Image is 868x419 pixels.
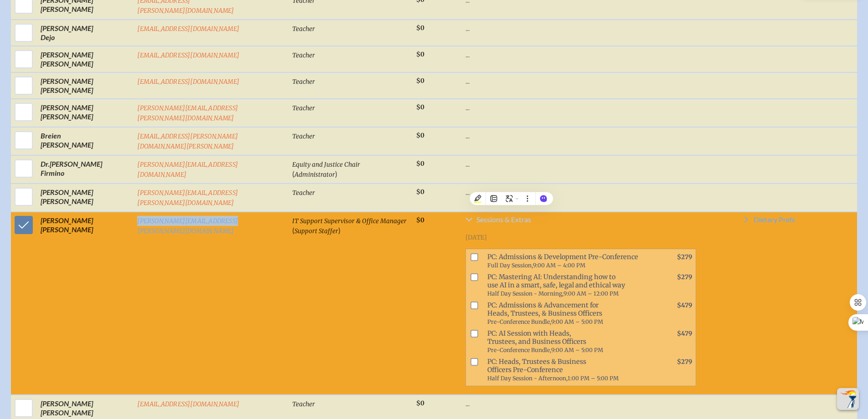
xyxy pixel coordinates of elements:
[416,24,424,32] span: $0
[37,99,134,127] td: [PERSON_NAME] [PERSON_NAME]
[292,104,315,112] span: Teacher
[338,226,341,235] span: )
[465,159,696,169] p: ...
[465,188,696,197] p: ...
[533,262,585,269] span: 9:00 AM – 4:00 PM
[476,216,531,223] span: Sessions & Extras
[37,127,134,155] td: Breien [PERSON_NAME]
[484,251,655,271] span: PC: Admissions & Development Pre-Conference
[137,217,238,235] a: [PERSON_NAME][EMAIL_ADDRESS][PERSON_NAME][DOMAIN_NAME]
[292,169,294,178] span: (
[754,216,795,223] span: Dietary Prefs
[465,24,696,33] p: ...
[292,226,294,235] span: (
[37,46,134,72] td: [PERSON_NAME] [PERSON_NAME]
[137,25,239,33] a: [EMAIL_ADDRESS][DOMAIN_NAME]
[416,188,424,196] span: $0
[484,271,655,299] span: PC: Mastering AI: Understanding how to use AI in a smart, safe, legal and ethical way
[465,234,487,241] span: [DATE]
[487,375,568,382] span: Half Day Session - Afternoon,
[465,131,696,140] p: ...
[37,72,134,99] td: [PERSON_NAME] [PERSON_NAME]
[416,399,424,407] span: $0
[839,390,857,408] img: To the top
[677,273,692,281] span: $279
[743,216,795,227] a: Dietary Prefs
[335,169,337,178] span: )
[416,103,424,111] span: $0
[292,51,315,59] span: Teacher
[837,388,859,410] button: Scroll Top
[292,217,407,225] span: IT Support Supervisor & Office Manager
[137,51,239,59] a: [EMAIL_ADDRESS][DOMAIN_NAME]
[487,290,563,297] span: Half Day Session - Morning,
[487,318,551,325] span: Pre-Conference Bundle,
[465,50,696,59] p: ...
[37,184,134,212] td: [PERSON_NAME] [PERSON_NAME]
[484,327,655,356] span: PC: AI Session with Heads, Trustees, and Business Officers
[292,133,315,140] span: Teacher
[137,133,238,150] a: [EMAIL_ADDRESS][PERSON_NAME][DOMAIN_NAME][PERSON_NAME]
[465,399,696,408] p: ...
[41,159,50,168] span: Dr.
[484,356,655,384] span: PC: Heads, Trustees & Business Officers Pre-Conference
[465,103,696,112] p: ...
[416,132,424,139] span: $0
[487,347,551,353] span: Pre-Conference Bundle,
[677,330,692,337] span: $479
[37,212,134,394] td: [PERSON_NAME] [PERSON_NAME]
[677,301,692,309] span: $479
[137,161,238,179] a: [PERSON_NAME][EMAIL_ADDRESS][DOMAIN_NAME]
[137,400,239,408] a: [EMAIL_ADDRESS][DOMAIN_NAME]
[292,78,315,86] span: Teacher
[137,189,238,207] a: [PERSON_NAME][EMAIL_ADDRESS][PERSON_NAME][DOMAIN_NAME]
[487,262,533,269] span: Full Day Session,
[294,227,338,235] span: Support Staffer
[294,171,335,179] span: Administrator
[37,155,134,184] td: [PERSON_NAME] Firmino
[465,227,696,387] div: Sessions & Extras
[416,216,424,224] span: $0
[292,161,360,169] span: Equity and Justice Chair
[416,51,424,58] span: $0
[416,160,424,168] span: $0
[484,299,655,327] span: PC: Admissions & Advancement for Heads, Trustees, & Business Officers
[465,216,696,227] a: Sessions & Extras
[416,77,424,85] span: $0
[292,400,315,408] span: Teacher
[292,25,315,33] span: Teacher
[465,77,696,86] p: ...
[563,290,619,297] span: 9:00 AM – 12:00 PM
[551,347,603,353] span: 9:00 AM – 5:00 PM
[137,104,238,122] a: [PERSON_NAME][EMAIL_ADDRESS][PERSON_NAME][DOMAIN_NAME]
[568,375,619,382] span: 1:00 PM – 5:00 PM
[292,189,315,197] span: Teacher
[551,318,603,325] span: 9:00 AM – 5:00 PM
[677,358,692,366] span: $279
[37,20,134,46] td: [PERSON_NAME] Dejo
[677,253,692,261] span: $279
[137,78,239,86] a: [EMAIL_ADDRESS][DOMAIN_NAME]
